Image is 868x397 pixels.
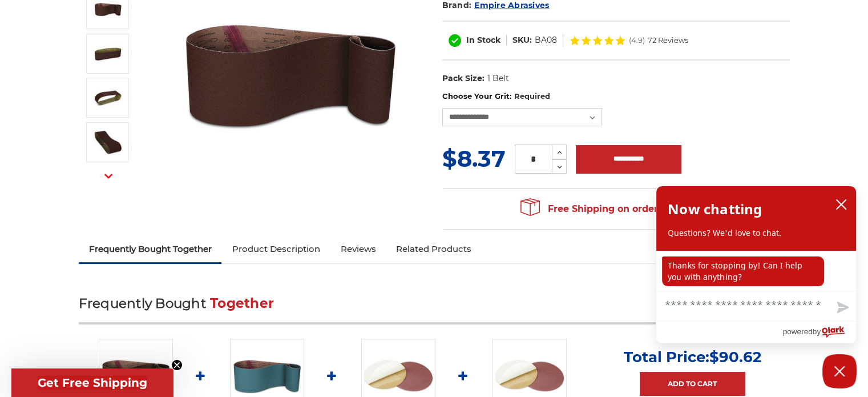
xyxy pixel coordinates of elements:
a: Frequently Bought Together [79,236,222,262]
span: by [813,324,821,339]
span: In Stock [466,35,500,45]
img: 6" x 48" Sanding Belt - Aluminum Oxide [94,83,122,112]
dt: Pack Size: [442,73,485,85]
p: Questions? We'd love to chat. [668,227,845,239]
img: 6" x 48" AOX Sanding Belt [94,39,122,68]
p: Total Price: [624,348,761,366]
button: Send message [827,295,856,321]
span: (4.9) [629,37,645,44]
button: Next [95,163,122,188]
a: Add to Cart [640,372,745,396]
span: Frequently Bought [79,295,206,311]
div: olark chatbox [656,186,857,343]
dd: BA08 [535,34,557,46]
button: close chatbox [832,196,850,213]
span: $8.37 [442,145,506,173]
button: Close Chatbox [822,354,857,388]
p: Thanks for stopping by! Can I help you with anything? [662,256,824,286]
div: chat [656,251,856,291]
span: 72 Reviews [648,37,688,44]
dd: 1 Belt [487,73,508,85]
span: $90.62 [709,348,761,366]
a: Powered by Olark [782,322,856,343]
dt: SKU: [512,34,532,46]
button: Close teaser [171,359,183,371]
h2: Now chatting [668,198,762,220]
span: powered [782,324,812,339]
span: Free Shipping on orders over $149 [520,198,711,220]
a: Related Products [386,236,482,262]
div: Get Free ShippingClose teaser [11,368,173,397]
img: 6" x 48" Sanding Belt - AOX [94,128,122,157]
span: Get Free Shipping [38,376,147,390]
label: Choose Your Grit: [442,91,790,102]
a: Product Description [221,236,330,262]
small: Required [514,91,550,101]
a: Reviews [330,236,386,262]
span: Together [210,295,274,311]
